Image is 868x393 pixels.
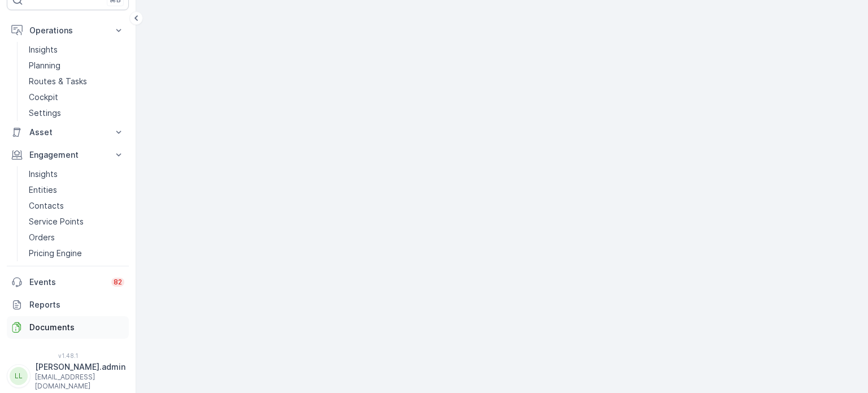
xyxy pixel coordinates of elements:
p: Cockpit [29,92,58,103]
p: Contacts [29,200,64,211]
div: LL [10,367,28,385]
a: Planning [24,58,129,74]
p: Service Points [29,216,84,227]
p: Entities [29,184,57,196]
span: v 1.48.1 [7,352,129,359]
p: Insights [29,44,58,55]
button: LL[PERSON_NAME].admin[EMAIL_ADDRESS][DOMAIN_NAME] [7,361,129,391]
a: Pricing Engine [24,245,129,261]
a: Settings [24,105,129,121]
p: [PERSON_NAME].admin [35,361,125,373]
p: Asset [29,127,106,138]
a: Events82 [7,271,129,293]
a: Reports [7,293,129,316]
p: Operations [29,25,106,36]
p: Routes & Tasks [29,76,87,87]
a: Routes & Tasks [24,74,129,89]
a: Contacts [24,198,129,214]
p: Engagement [29,149,106,161]
button: Engagement [7,144,129,166]
p: Orders [29,232,55,243]
p: Pricing Engine [29,248,82,259]
button: Asset [7,121,129,144]
p: Settings [29,107,61,119]
a: Documents [7,316,129,339]
p: 82 [114,278,122,287]
a: Cockpit [24,89,129,105]
button: Operations [7,19,129,42]
a: Insights [24,42,129,58]
a: Service Points [24,214,129,230]
p: Planning [29,60,60,71]
p: Documents [29,322,124,333]
a: Insights [24,166,129,182]
a: Orders [24,230,129,245]
a: Entities [24,182,129,198]
p: Reports [29,299,124,310]
p: [EMAIL_ADDRESS][DOMAIN_NAME] [35,373,125,391]
p: Insights [29,169,58,180]
p: Events [29,277,105,288]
